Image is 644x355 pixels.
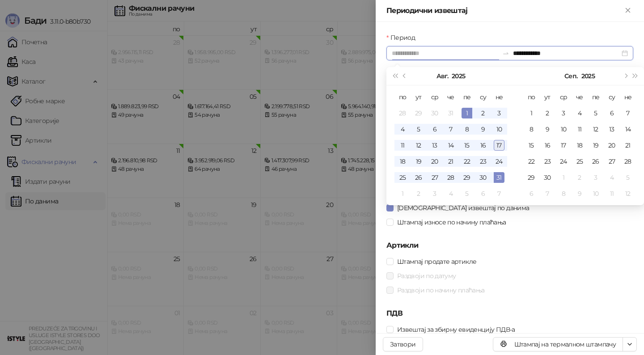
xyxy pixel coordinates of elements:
[394,169,411,186] td: 2025-08-25
[606,188,617,199] div: 11
[572,137,588,153] td: 2025-09-18
[623,5,633,16] button: Close
[623,124,633,135] div: 14
[555,105,572,121] td: 2025-09-03
[572,153,588,169] td: 2025-09-25
[574,140,585,151] div: 18
[459,121,475,137] td: 2025-08-08
[478,188,488,199] div: 6
[558,156,569,167] div: 24
[542,172,553,183] div: 30
[604,169,620,186] td: 2025-10-04
[436,67,448,85] button: Изабери месец
[590,124,601,135] div: 12
[502,50,509,57] span: swap-right
[526,108,537,118] div: 1
[462,140,472,151] div: 15
[413,140,424,151] div: 12
[429,108,440,118] div: 30
[478,124,488,135] div: 9
[539,137,555,153] td: 2025-09-16
[411,186,427,202] td: 2025-09-02
[606,156,617,167] div: 27
[494,172,504,183] div: 31
[590,140,601,151] div: 19
[491,137,507,153] td: 2025-08-17
[526,188,537,199] div: 6
[411,153,427,169] td: 2025-08-19
[539,121,555,137] td: 2025-09-09
[620,67,630,85] button: Следећи месец (PageDown)
[429,124,440,135] div: 6
[383,337,423,351] button: Затвори
[427,169,443,186] td: 2025-08-27
[539,105,555,121] td: 2025-09-02
[604,105,620,121] td: 2025-09-06
[620,105,636,121] td: 2025-09-07
[581,67,595,85] button: Изабери годину
[397,124,408,135] div: 4
[604,153,620,169] td: 2025-09-27
[558,172,569,183] div: 1
[555,153,572,169] td: 2025-09-24
[572,169,588,186] td: 2025-10-02
[427,121,443,137] td: 2025-08-06
[445,140,456,151] div: 14
[588,121,604,137] td: 2025-09-12
[475,169,491,186] td: 2025-08-30
[443,153,459,169] td: 2025-08-21
[631,67,640,85] button: Следећа година (Control + right)
[604,121,620,137] td: 2025-09-13
[475,137,491,153] td: 2025-08-16
[574,124,585,135] div: 11
[590,108,601,118] div: 5
[604,89,620,105] th: су
[620,169,636,186] td: 2025-10-05
[574,172,585,183] div: 2
[606,172,617,183] div: 4
[558,108,569,118] div: 3
[394,121,411,137] td: 2025-08-04
[445,156,456,167] div: 21
[445,172,456,183] div: 28
[494,108,504,118] div: 3
[427,89,443,105] th: ср
[620,121,636,137] td: 2025-09-14
[623,140,633,151] div: 21
[588,186,604,202] td: 2025-10-10
[491,121,507,137] td: 2025-08-10
[555,169,572,186] td: 2025-10-01
[427,186,443,202] td: 2025-09-03
[491,105,507,121] td: 2025-08-03
[429,172,440,183] div: 27
[386,5,623,16] div: Периодични извештај
[394,325,519,334] span: Извештај за збирну евиденцију ПДВ-а
[558,188,569,199] div: 8
[590,156,601,167] div: 26
[523,137,539,153] td: 2025-09-15
[526,172,537,183] div: 29
[604,186,620,202] td: 2025-10-11
[523,121,539,137] td: 2025-09-08
[620,137,636,153] td: 2025-09-21
[394,186,411,202] td: 2025-09-01
[462,124,472,135] div: 8
[394,217,510,227] span: Штампај износе по начину плаћања
[413,156,424,167] div: 19
[502,50,509,57] span: to
[443,186,459,202] td: 2025-09-04
[429,156,440,167] div: 20
[397,156,408,167] div: 18
[491,169,507,186] td: 2025-08-31
[394,257,480,266] span: Штампај продате артикле
[397,172,408,183] div: 25
[572,89,588,105] th: че
[542,124,553,135] div: 9
[590,172,601,183] div: 3
[394,89,411,105] th: по
[572,105,588,121] td: 2025-09-04
[588,153,604,169] td: 2025-09-26
[539,186,555,202] td: 2025-10-07
[459,137,475,153] td: 2025-08-15
[523,153,539,169] td: 2025-09-22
